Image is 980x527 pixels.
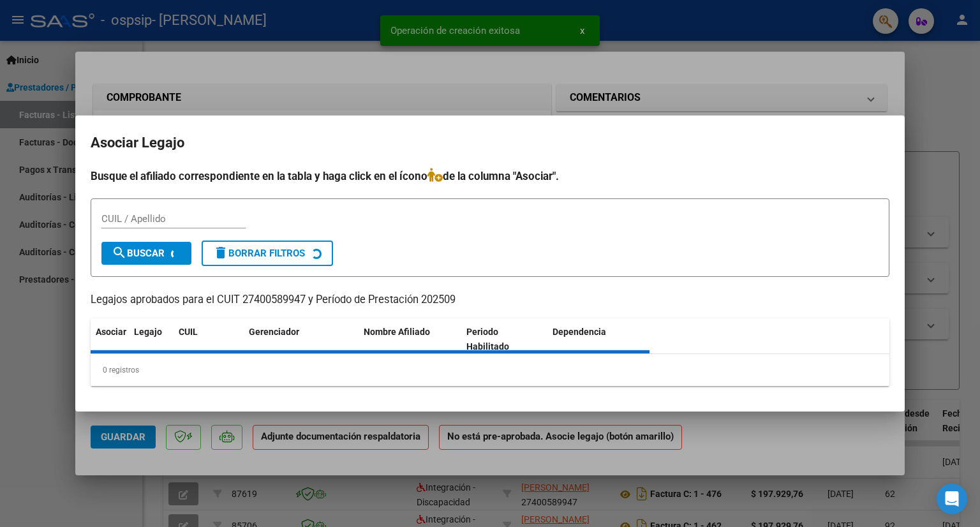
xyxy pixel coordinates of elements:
[466,327,509,352] span: Periodo Habilitado
[91,292,889,308] p: Legajos aprobados para el CUIT 27400589947 y Período de Prestación 202509
[213,248,305,259] span: Borrar Filtros
[91,318,129,360] datatable-header-cell: Asociar
[129,318,174,360] datatable-header-cell: Legajo
[359,318,461,360] datatable-header-cell: Nombre Afiliado
[112,245,127,260] mat-icon: search
[249,327,299,337] span: Gerenciador
[101,242,191,265] button: Buscar
[937,484,967,514] div: Open Intercom Messenger
[202,241,333,266] button: Borrar Filtros
[364,327,430,337] span: Nombre Afiliado
[174,318,244,360] datatable-header-cell: CUIL
[553,327,606,337] span: Dependencia
[461,318,547,360] datatable-header-cell: Periodo Habilitado
[112,248,165,259] span: Buscar
[91,131,889,155] h2: Asociar Legajo
[547,318,650,360] datatable-header-cell: Dependencia
[96,327,126,337] span: Asociar
[179,327,198,337] span: CUIL
[134,327,162,337] span: Legajo
[91,354,889,386] div: 0 registros
[244,318,359,360] datatable-header-cell: Gerenciador
[213,245,228,260] mat-icon: delete
[91,168,889,184] h4: Busque el afiliado correspondiente en la tabla y haga click en el ícono de la columna "Asociar".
